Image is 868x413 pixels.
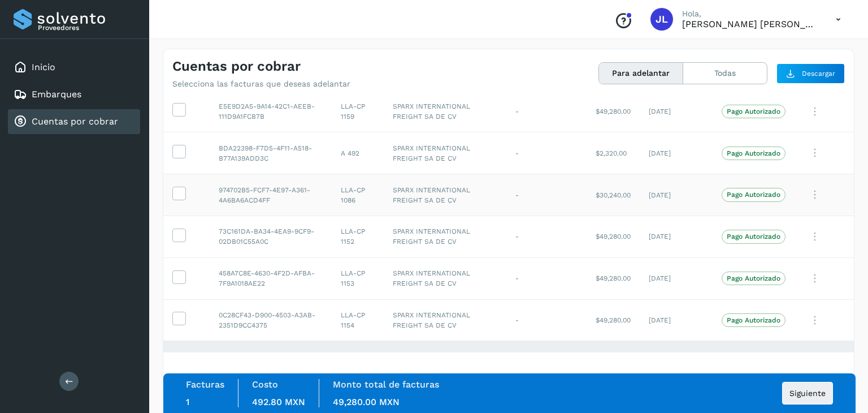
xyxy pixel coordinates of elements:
a: Cuentas por cobrar [32,116,118,127]
td: LLA-CP 1041 [332,341,384,383]
td: LLA-CP 1153 [332,257,384,299]
label: Monto total de facturas [333,379,439,390]
span: 492.80 MXN [252,397,305,407]
td: [DATE] [640,299,713,341]
p: Pago Autorizado [727,274,780,282]
label: Costo [252,379,278,390]
td: 73C161DA-BA34-4EA9-9CF9-02DB01C55A0C [210,216,332,257]
td: - [506,174,587,216]
span: 49,280.00 MXN [333,397,400,407]
td: [DATE] [640,257,713,299]
h4: Cuentas por cobrar [172,58,301,75]
td: LLA-CP 1152 [332,216,384,257]
button: Todas [683,63,767,84]
td: [DATE] [640,132,713,174]
div: Embarques [8,82,140,107]
td: LLA-CP 1086 [332,174,384,216]
td: SPARX INTERNATIONAL FREIGHT SA DE CV [384,216,506,257]
label: Facturas [186,379,224,390]
span: Descargar [802,68,835,79]
button: Descargar [776,63,845,84]
span: Siguiente [789,389,826,397]
td: SPARX INTERNATIONAL FREIGHT SA DE CV [384,257,506,299]
p: Pago Autorizado [727,107,780,115]
td: $49,280.00 [587,341,640,383]
td: - [506,216,587,257]
td: - [506,341,587,383]
td: SPARX INTERNATIONAL FREIGHT SA DE CV [384,174,506,216]
td: BDA22398-F7D5-4F11-A518-B77A139ADD3C [210,132,332,174]
td: $49,280.00 [587,91,640,132]
td: LLA-CP 1154 [332,299,384,341]
span: 1 [186,397,189,407]
p: Proveedores [38,24,136,32]
td: 974702B5-FCF7-4E97-A361-4A6BA6ACD4FF [210,174,332,216]
td: SPARX INTERNATIONAL FREIGHT SA DE CV [384,132,506,174]
p: Pago Autorizado [727,233,780,240]
div: Cuentas por cobrar [8,109,140,134]
button: Siguiente [782,382,833,405]
td: SPARX INTERNATIONAL FREIGHT SA DE CV [384,299,506,341]
p: Selecciona las facturas que deseas adelantar [172,79,350,89]
td: 0C28CF43-D900-4503-A3AB-2351D9CC4375 [210,299,332,341]
a: Embarques [32,89,81,100]
td: [DATE] [640,341,713,383]
td: SPARX INTERNATIONAL FREIGHT SA DE CV [384,91,506,132]
a: Inicio [32,62,55,72]
td: [DATE] [640,91,713,132]
p: Pago Autorizado [727,149,780,157]
td: $2,320.00 [587,132,640,174]
td: A 492 [332,132,384,174]
td: - [506,299,587,341]
p: Pago Autorizado [727,191,780,199]
td: $49,280.00 [587,299,640,341]
td: - [506,91,587,132]
p: Pago Autorizado [727,316,780,324]
td: $30,240.00 [587,174,640,216]
p: Hola, [682,9,818,19]
td: $49,280.00 [587,257,640,299]
td: [DATE] [640,174,713,216]
td: CEB83596-8153-4D31-91D6-C7A208081166 [210,341,332,383]
td: - [506,132,587,174]
td: 458A7C8E-4630-4F2D-AFBA-7F9A1018AE22 [210,257,332,299]
td: E5E9D2A5-9A14-42C1-AEEB-111D9A1FCB7B [210,91,332,132]
td: [DATE] [640,216,713,257]
div: Inicio [8,55,140,80]
button: Para adelantar [599,63,683,84]
p: JOSE LUIS GUZMAN ORTA [682,19,818,29]
td: SPARX INTERNATIONAL FREIGHT SA DE CV [384,341,506,383]
td: LLA-CP 1159 [332,91,384,132]
td: - [506,257,587,299]
td: $49,280.00 [587,216,640,257]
